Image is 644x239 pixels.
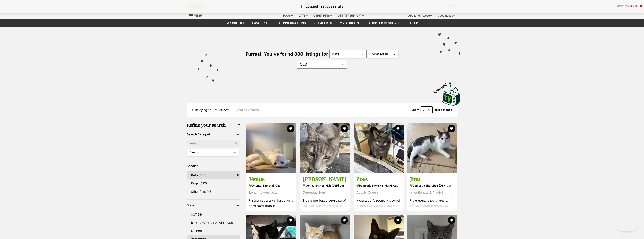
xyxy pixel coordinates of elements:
[223,19,249,27] a: My profile
[249,176,293,183] h3: Venus
[410,198,454,203] strong: Gleneagle, [GEOGRAPHIC_DATA]
[246,51,328,57] span: Furreal! You've found 880 listings for
[246,123,296,173] img: Venus - Oriental Shorthair Cat
[217,108,223,112] strong: 880
[246,173,296,211] a: Venus Oriental Shorthair Cat Lend me your paw Sunshine Coast Mc, [GEOGRAPHIC_DATA] Interstate ado...
[394,125,402,132] button: favourite
[287,125,294,132] button: favourite
[433,80,450,94] span: Boop this!
[194,14,202,17] span: Menu
[187,179,240,187] a: Dogs (577)
[407,173,457,211] a: Jinu Domestic Short Hair (DSH) Cat Affectionate & Playful Gleneagle, [GEOGRAPHIC_DATA] Interstate...
[303,198,347,203] strong: Gleneagle, [GEOGRAPHIC_DATA]
[406,12,434,19] div: About PetRescue
[211,108,214,112] strong: 19
[356,176,401,183] h3: Zoey
[303,190,347,195] div: Gorgeous Eyes
[406,19,422,27] a: Help
[187,203,240,207] header: State
[356,190,401,195] div: Cuddly Queen
[354,173,404,211] a: Zoey Domestic Short Hair (DSH) Cat Cuddly Queen Gleneagle, [GEOGRAPHIC_DATA] Interstate adoption ...
[187,149,239,156] button: Search
[434,108,452,111] label: pets per page
[189,12,205,19] a: Menu
[303,176,347,183] h3: [PERSON_NAME]
[435,12,458,19] div: Good Reads
[187,188,240,196] a: Other Pets (46)
[410,204,448,207] span: Interstate adoption unavailable
[275,19,310,27] a: conversations
[187,164,240,168] header: Species
[442,82,460,106] img: PetRescue TV logo
[411,108,419,111] span: Show
[300,173,350,211] a: [PERSON_NAME] Domestic Short Hair (DSH) Cat Gorgeous Eyes Gleneagle, [GEOGRAPHIC_DATA] Interstate...
[617,220,636,231] iframe: Help Scout Beacon - Open
[637,5,638,7] span: 4
[187,123,240,128] h3: Refine your search
[300,123,350,173] img: Rumi - Domestic Short Hair (DSH) Cat
[448,125,455,132] button: favourite
[187,227,240,235] a: NT (38)
[249,198,293,203] strong: Sunshine Coast Mc, [GEOGRAPHIC_DATA]
[303,204,341,207] span: Interstate adoption unavailable
[311,12,335,19] div: Other pets
[356,204,395,207] span: Interstate adoption unavailable
[296,12,310,19] div: Cats
[287,216,294,224] button: favourite
[356,198,401,203] strong: Gleneagle, [GEOGRAPHIC_DATA]
[280,12,295,19] div: Dogs
[407,123,457,173] img: Jinu - Domestic Short Hair (DSH) Cat
[187,133,240,136] header: Search for a pet
[616,5,642,7] div: Closing message in
[303,183,347,188] strong: Domestic Short Hair (DSH) Cat
[448,216,455,224] button: favourite
[187,219,240,227] a: [GEOGRAPHIC_DATA] (1,243)
[394,216,402,224] button: favourite
[249,203,293,208] div: Interstate adoption
[410,183,454,188] strong: Domestic Short Hair (DSH) Cat
[192,108,229,112] span: Displaying to of pets
[410,190,454,195] div: Affectionate & Playful
[365,19,406,27] a: Adopter resources
[354,123,404,173] img: Zoey - Domestic Short Hair (DSH) Cat
[187,171,240,179] a: Cats (880)
[207,108,208,112] strong: 1
[4,4,640,9] p: Logged in successfully.
[341,125,348,132] button: favourite
[249,19,275,27] a: Favourites
[249,183,293,188] strong: Oriental Shorthair Cat
[236,108,259,112] a: Clear all 2 filters
[341,216,348,224] button: favourite
[336,19,365,27] a: My account
[249,190,293,195] div: Lend me your paw
[310,19,336,27] a: Pet alerts
[410,176,454,183] h3: Jinu
[442,79,460,106] a: Boop this!
[187,140,240,147] input: Toby
[187,211,240,219] a: ACT (4)
[335,12,366,19] div: Get pet support
[356,183,401,188] strong: Domestic Short Hair (DSH) Cat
